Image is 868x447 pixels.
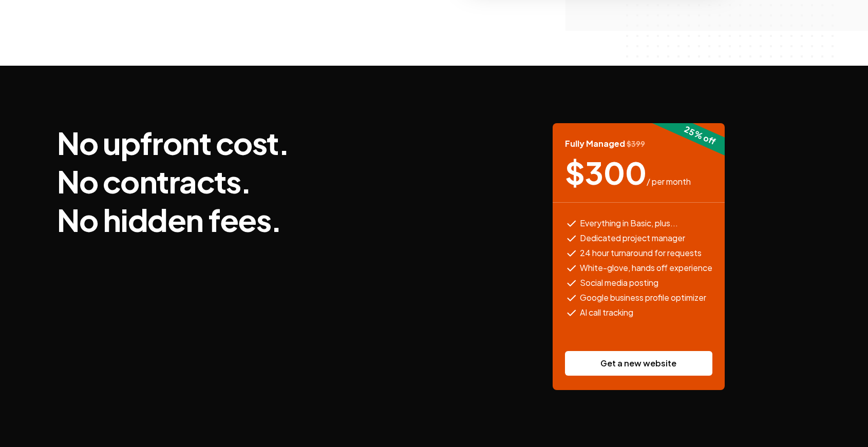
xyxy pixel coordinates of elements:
h3: No upfront cost. No contracts. No hidden fees. [57,123,289,239]
div: 25 % off [648,106,752,165]
span: $ 300 [565,157,647,188]
span: Social media posting [580,277,658,289]
span: $ 399 [627,139,645,148]
span: White-glove, hands off experience [580,262,712,275]
span: Dedicated project manager [580,232,685,245]
a: Get a new website [565,351,712,376]
span: 24 hour turnaround for requests [580,247,702,260]
span: AI call tracking [580,306,633,319]
span: Everything in Basic, plus... [580,217,678,230]
span: Google business profile optimizer [580,291,706,304]
span: Fully Managed [565,138,645,150]
span: / per month [647,176,691,188]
